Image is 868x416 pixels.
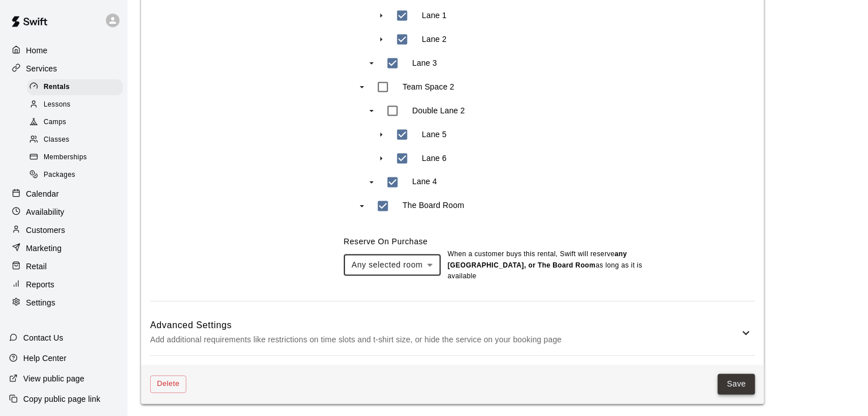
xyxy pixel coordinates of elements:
[27,131,127,149] a: Classes
[44,134,69,146] span: Classes
[26,243,62,254] p: Marketing
[23,353,66,364] p: Help Center
[403,200,465,211] p: The Board Room
[27,132,123,148] div: Classes
[9,203,118,220] a: Availability
[44,117,66,128] span: Camps
[150,333,739,347] p: Add additional requirements like restrictions on time slots and t-shirt size, or hide the service...
[27,96,127,113] a: Lessons
[44,152,87,163] span: Memberships
[150,376,186,393] button: Delete
[448,249,646,283] p: When a customer buys this rental , Swift will reserve as long as it is available
[422,152,447,164] p: Lane 6
[26,206,65,218] p: Availability
[26,297,56,308] p: Settings
[718,374,755,395] button: Save
[448,251,627,270] b: any [GEOGRAPHIC_DATA], or The Board Room
[27,114,123,130] div: Camps
[26,45,48,56] p: Home
[27,97,123,113] div: Lessons
[9,60,118,77] a: Services
[23,393,100,405] p: Copy public page link
[27,167,127,184] a: Packages
[9,185,118,202] a: Calendar
[44,169,75,181] span: Packages
[403,81,454,92] p: Team Space 2
[44,99,71,111] span: Lessons
[9,222,118,239] a: Customers
[27,149,127,167] a: Memberships
[9,294,118,311] a: Settings
[150,311,755,355] div: Advanced SettingsAdd additional requirements like restrictions on time slots and t-shirt size, or...
[9,240,118,257] a: Marketing
[344,237,428,247] label: Reserve On Purchase
[26,279,54,290] p: Reports
[412,176,437,188] p: Lane 4
[27,114,127,131] a: Camps
[422,10,447,21] p: Lane 1
[23,373,84,384] p: View public page
[27,79,123,95] div: Rentals
[27,78,127,96] a: Rentals
[27,167,123,183] div: Packages
[26,63,57,74] p: Services
[26,261,47,272] p: Retail
[412,105,465,116] p: Double Lane 2
[344,254,441,275] div: Any selected room
[27,150,123,165] div: Memberships
[26,188,59,199] p: Calendar
[422,129,447,140] p: Lane 5
[412,57,437,69] p: Lane 3
[422,33,447,45] p: Lane 2
[23,332,63,343] p: Contact Us
[26,224,65,236] p: Customers
[44,82,70,93] span: Rentals
[9,258,118,275] a: Retail
[9,42,118,59] a: Home
[150,319,739,333] h6: Advanced Settings
[9,276,118,293] a: Reports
